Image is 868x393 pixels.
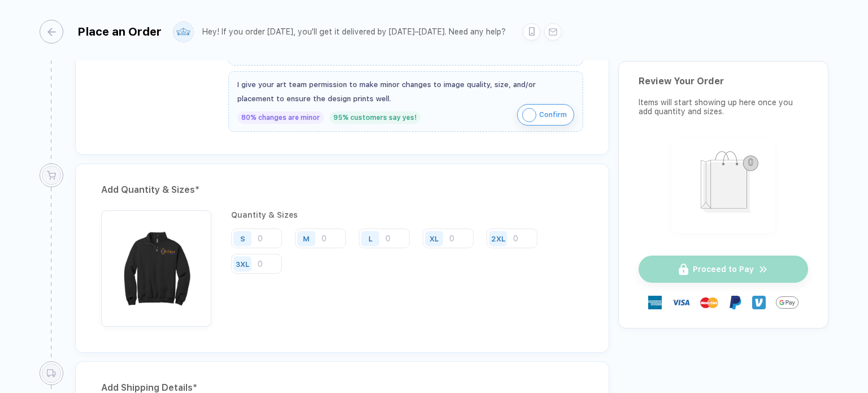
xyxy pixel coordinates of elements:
[77,25,162,38] div: Place an Order
[648,296,662,309] img: express
[429,234,439,243] div: XL
[728,296,742,309] img: Paypal
[517,104,574,126] button: iconConfirm
[236,260,249,268] div: 3XL
[776,291,798,314] img: GPay
[677,144,770,226] img: shopping_bag.png
[752,296,766,309] img: Venmo
[672,293,690,312] img: visa
[639,98,808,116] div: Items will start showing up here once you add quantity and sizes.
[491,234,505,243] div: 2XL
[303,234,310,243] div: M
[101,181,583,199] div: Add Quantity & Sizes
[700,293,718,312] img: master-card
[639,76,808,87] div: Review Your Order
[237,77,574,106] div: I give your art team permission to make minor changes to image quality, size, and/or placement to...
[173,22,193,42] img: user profile
[329,111,420,124] div: 95% customers say yes!
[202,27,506,37] div: Hey! If you order [DATE], you'll get it delivered by [DATE]–[DATE]. Need any help?
[522,108,536,122] img: icon
[240,234,245,243] div: S
[237,111,324,124] div: 80% changes are minor
[368,234,372,243] div: L
[539,106,567,124] span: Confirm
[107,216,206,315] img: a3e9efec-4b41-4d1f-9ad1-3aedddccf742_nt_front_1756834779645.jpg
[231,210,583,219] div: Quantity & Sizes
